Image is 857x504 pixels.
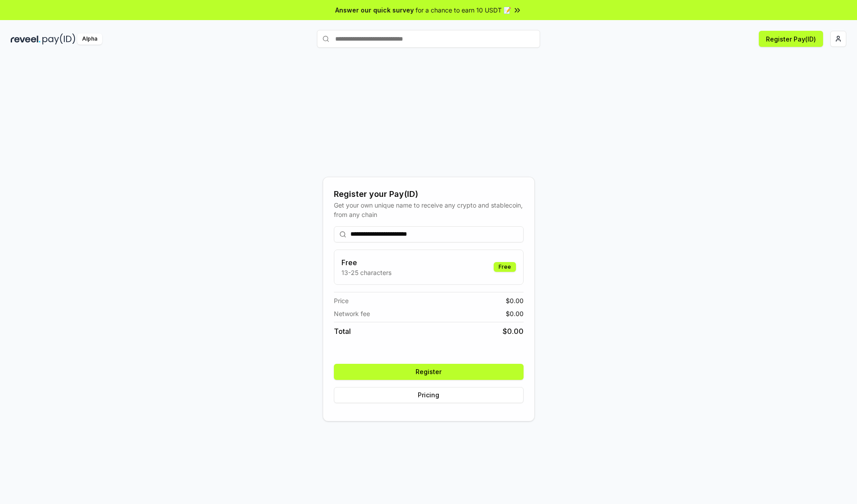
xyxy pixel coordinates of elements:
[42,33,75,45] img: pay_id
[335,5,414,15] span: Answer our quick survey
[341,268,391,277] p: 13-25 characters
[759,31,823,47] button: Register Pay(ID)
[334,296,349,305] span: Price
[334,326,351,337] span: Total
[334,309,370,318] span: Network fee
[334,200,524,219] div: Get your own unique name to receive any crypto and stablecoin, from any chain
[506,309,524,318] span: $ 0.00
[416,5,511,15] span: for a chance to earn 10 USDT 📝
[506,296,524,305] span: $ 0.00
[503,326,524,337] span: $ 0.00
[494,262,516,272] div: Free
[77,33,102,45] div: Alpha
[334,387,524,403] button: Pricing
[334,364,524,380] button: Register
[334,188,524,200] div: Register your Pay(ID)
[341,257,391,268] h3: Free
[11,33,41,45] img: reveel_dark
